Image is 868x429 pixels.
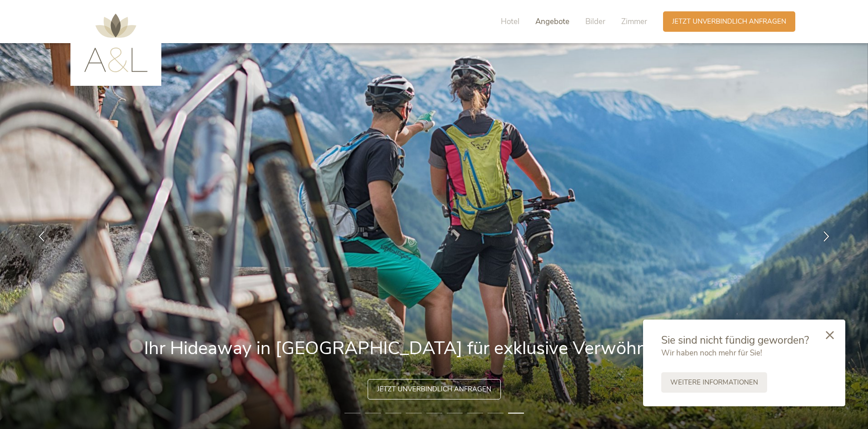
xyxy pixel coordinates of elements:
[661,372,767,393] a: Weitere Informationen
[621,16,647,27] span: Zimmer
[672,17,786,26] span: Jetzt unverbindlich anfragen
[377,385,491,394] span: Jetzt unverbindlich anfragen
[670,378,758,387] span: Weitere Informationen
[585,16,605,27] span: Bilder
[661,348,762,358] span: Wir haben noch mehr für Sie!
[535,16,569,27] span: Angebote
[84,14,148,72] img: AMONTI & LUNARIS Wellnessresort
[661,333,809,347] span: Sie sind nicht fündig geworden?
[501,16,519,27] span: Hotel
